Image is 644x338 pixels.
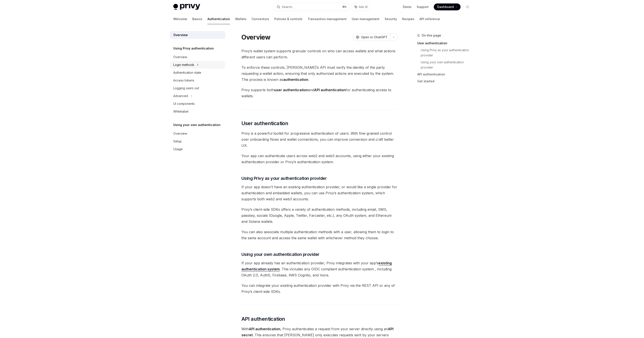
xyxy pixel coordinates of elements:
strong: user authentication [274,88,308,92]
span: Privy supports both and for authenticating access to wallets. [241,87,397,99]
a: Recipes [402,14,414,24]
h1: Overview [241,33,271,41]
span: You can also associate multiple authentication methods with a user, allowing them to login to the... [241,229,397,241]
a: Using Privy as your authentication provider [421,47,474,59]
strong: authentication [283,77,308,82]
span: ⌘ K [342,5,347,9]
strong: API authentication [314,88,346,92]
span: User authentication [241,120,288,127]
button: Ask AI [352,3,371,11]
span: If your app doesn’t have an existing authentication provider, or would like a single provider for... [241,184,397,202]
div: Login methods [173,62,194,67]
a: Using your own authentication provider [421,59,474,71]
a: Overview [170,130,225,137]
div: Access tokens [173,78,194,83]
a: Overview [170,31,225,39]
div: Overview [173,54,187,60]
a: API reference [419,14,440,24]
span: Privy’s wallet system supports granular controls on who can access wallets and what actions diffe... [241,48,397,60]
span: Privy is a powerful toolkit for progressive authentication of users. With fine-grained control ov... [241,130,397,148]
div: Logging users out [173,86,199,91]
span: Your app can authenticate users across web2 and web3 accounts, using either your existing authent... [241,153,397,165]
img: light logo [173,4,200,10]
span: Privy’s client-side SDKs offers a variety of authentication methods, including email, SMS, passke... [241,206,397,225]
a: Basics [192,14,202,24]
a: Connectors [252,14,269,24]
a: Security [385,14,397,24]
div: Overview [173,131,187,136]
div: Search... [282,4,294,10]
a: Wallets [235,14,246,24]
div: Usage [173,147,183,152]
span: To enforce these controls, [PERSON_NAME]’s API must verify the identity of the party requesting a... [241,64,397,83]
span: API authentication [241,316,285,322]
a: User authentication [417,40,474,47]
div: Setup [173,139,182,144]
div: Authentication state [173,70,201,75]
span: Open in ChatGPT [361,35,387,39]
span: You can integrate your existing authentication provider with Privy via the REST API or any of Pri... [241,282,397,295]
span: If your app already has an authentication provider, Privy integrates with your app’s . This inclu... [241,260,397,278]
button: Open in ChatGPT [353,33,390,41]
a: Usage [170,145,225,153]
a: UI components [170,100,225,108]
a: API authentication [417,71,474,78]
strong: API authentication [249,327,280,331]
a: Authentication state [170,69,225,77]
h5: Using your own authentication [173,122,220,128]
button: Toggle dark mode [464,3,471,10]
a: User management [352,14,379,24]
div: Overview [173,32,188,38]
a: Overview [170,53,225,61]
a: Welcome [173,14,187,24]
a: Access tokens [170,77,225,84]
a: Support [417,5,429,9]
a: Setup [170,137,225,145]
a: Dashboard [434,3,461,10]
a: Transaction management [308,14,347,24]
div: UI components [173,101,195,106]
a: Whitelabel [170,108,225,115]
div: Whitelabel [173,109,188,114]
a: Demo [403,5,411,9]
button: Search...⌘K [274,3,349,11]
a: Authentication [207,14,230,24]
span: On this page [422,33,441,38]
span: Using your own authentication provider [241,251,320,257]
div: Advanced [173,93,188,99]
span: Dashboard [437,5,454,9]
a: Policies & controls [274,14,302,24]
span: Ask AI [359,5,368,9]
span: Using Privy as your authentication provider [241,175,327,181]
h5: Using Privy authentication [173,46,214,51]
a: Logging users out [170,84,225,92]
a: Get started [417,78,474,85]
